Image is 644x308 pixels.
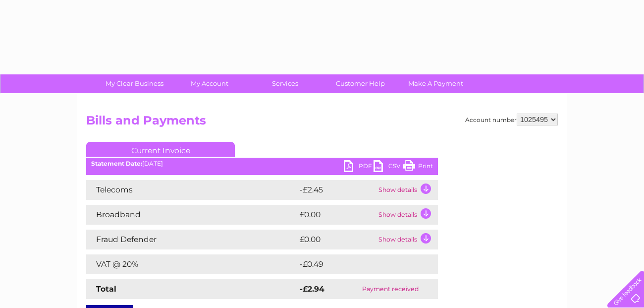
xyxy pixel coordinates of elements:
[297,180,376,200] td: -£2.45
[374,160,403,175] a: CSV
[395,74,477,93] a: Make A Payment
[297,230,376,249] td: £0.00
[86,180,297,200] td: Telecoms
[96,284,116,294] strong: Total
[86,142,235,157] a: Current Invoice
[86,254,297,274] td: VAT @ 20%
[297,254,417,274] td: -£0.49
[86,205,297,225] td: Broadband
[91,160,142,167] b: Statement Date:
[244,74,326,93] a: Services
[94,74,175,93] a: My Clear Business
[86,114,558,132] h2: Bills and Payments
[320,74,401,93] a: Customer Help
[465,114,558,125] div: Account number
[376,205,438,225] td: Show details
[376,180,438,200] td: Show details
[300,284,324,294] strong: -£2.94
[86,160,438,167] div: [DATE]
[169,74,251,93] a: My Account
[376,230,438,249] td: Show details
[86,230,297,249] td: Fraud Defender
[297,205,376,225] td: £0.00
[344,160,374,175] a: PDF
[403,160,433,175] a: Print
[343,279,438,299] td: Payment received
